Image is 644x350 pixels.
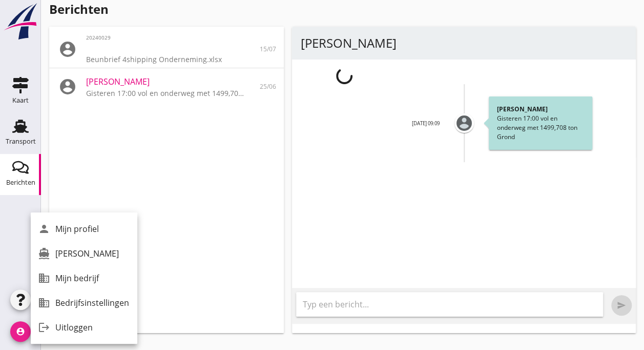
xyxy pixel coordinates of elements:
i: directions_boat [34,243,54,264]
a: Mijn profiel [31,217,137,241]
a: [PERSON_NAME]Gisteren 17:00 vol en onderweg met 1499,708 ton Grond25/06 [49,68,284,105]
i: logout [34,317,54,338]
span: 20240029 [86,34,115,42]
i: account_circle [57,76,78,97]
span: [PERSON_NAME] [300,34,396,51]
div: Kaart [12,97,29,104]
i: account_circle [10,321,31,342]
i: account_circle [57,39,78,60]
a: Bedrijfsinstellingen [31,290,137,315]
div: Mijn bedrijf [55,272,129,284]
a: Mijn bedrijf [31,266,137,290]
i: account_circle [452,111,476,135]
img: logo-small.a267ee39.svg [2,3,39,41]
div: Transport [6,138,36,145]
div: Mijn profiel [55,223,129,235]
i: business [34,268,54,288]
span: [PERSON_NAME] [86,76,150,87]
a: 20240029Beunbrief 4shipping Onderneming.xlsx15/07 [49,31,284,68]
i: person [34,219,54,239]
div: Beunbrief 4shipping Onderneming.xlsx [86,54,247,65]
div: Gisteren 17:00 vol en onderweg met 1499,708 ton Grond [86,88,247,99]
a: [PERSON_NAME] [31,241,137,266]
div: Uitloggen [55,321,129,334]
div: [PERSON_NAME] [55,247,129,260]
small: [DATE] 09:09 [412,120,440,127]
span: 25/06 [259,82,276,91]
div: Berichten [6,179,35,186]
div: Bedrijfsinstellingen [55,297,129,309]
i: business [34,293,54,313]
span: 15/07 [259,45,276,54]
span: Gisteren 17:00 vol en onderweg met 1499,708 ton Grond [497,114,577,141]
h4: [PERSON_NAME] [497,105,584,114]
input: Typ een bericht... [302,296,597,313]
